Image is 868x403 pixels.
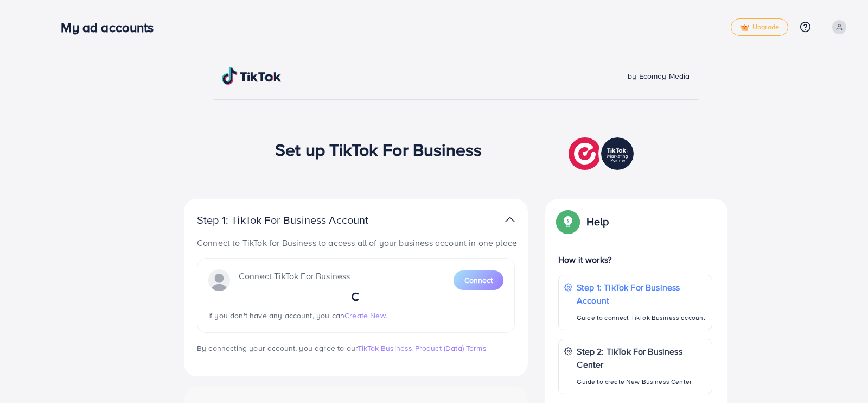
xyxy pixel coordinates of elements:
[275,139,482,160] h1: Set up TikTok For Business
[586,215,609,228] p: Help
[577,281,706,307] p: Step 1: TikTok For Business Account
[505,212,515,228] img: TikTok partner
[577,375,706,388] p: Guide to create New Business Center
[558,212,578,231] img: Popup guide
[569,135,636,173] img: TikTok partner
[197,213,403,226] p: Step 1: TikTok For Business Account
[628,71,690,81] span: by Ecomdy Media
[731,18,788,36] a: tickUpgrade
[558,253,712,266] p: How it works?
[740,23,779,32] span: Upgrade
[577,345,706,371] p: Step 2: TikTok For Business Center
[222,67,282,85] img: TikTok
[61,20,162,35] h3: My ad accounts
[577,311,706,324] p: Guide to connect TikTok Business account
[740,24,749,32] img: tick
